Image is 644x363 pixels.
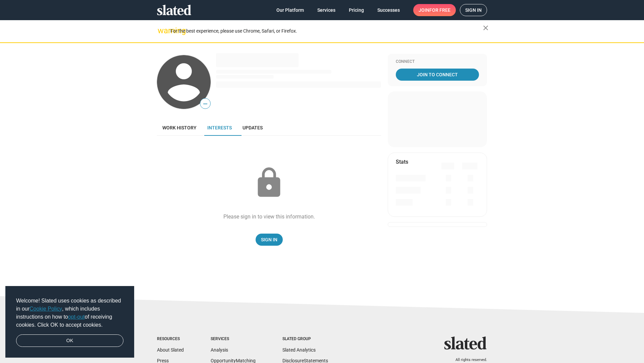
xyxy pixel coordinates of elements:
div: Please sign in to view this information. [223,213,315,220]
div: Services [211,336,256,342]
a: Cookie Policy [30,306,62,312]
mat-icon: close [482,24,490,32]
a: Our Platform [271,4,309,16]
mat-icon: lock [252,166,286,200]
a: Analysis [211,347,228,353]
span: for free [429,4,450,16]
a: Updates [237,120,268,136]
span: Interests [207,125,232,130]
span: Sign in [465,4,482,16]
span: Join [419,4,450,16]
a: opt-out [68,314,85,320]
a: Services [312,4,341,16]
div: cookieconsent [5,286,134,358]
a: dismiss cookie message [16,334,123,347]
span: Welcome! Slated uses cookies as described in our , which includes instructions on how to of recei... [16,297,123,329]
div: Resources [157,336,184,342]
div: Slated Group [282,336,328,342]
span: — [200,99,210,108]
div: Connect [396,59,479,65]
span: Updates [243,125,263,130]
a: Sign in [460,4,487,16]
span: Services [317,4,335,16]
mat-icon: warning [158,27,166,35]
mat-card-title: Stats [396,158,408,165]
a: Pricing [343,4,369,16]
span: Our Platform [276,4,304,16]
span: Join To Connect [397,69,478,81]
a: Successes [372,4,405,16]
a: About Slated [157,347,184,353]
span: Successes [377,4,400,16]
a: Slated Analytics [282,347,316,353]
div: For the best experience, please use Chrome, Safari, or Firefox. [170,27,483,36]
a: Sign In [256,234,283,246]
a: Joinfor free [413,4,456,16]
span: Pricing [349,4,364,16]
a: Work history [157,120,202,136]
a: Join To Connect [396,69,479,81]
span: Sign In [261,234,277,246]
span: Work history [162,125,197,130]
a: Interests [202,120,237,136]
